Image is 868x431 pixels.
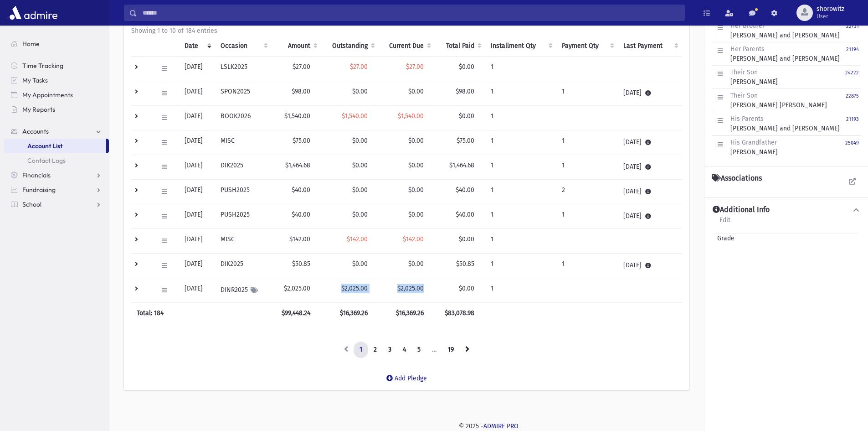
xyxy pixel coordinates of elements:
td: $50.85 [272,254,321,278]
a: 24222 [845,68,859,87]
td: 1 [485,278,556,303]
span: $0.00 [352,161,368,169]
td: [DATE] [179,57,215,81]
td: [DATE] [179,278,215,303]
span: $0.00 [408,88,424,95]
a: 21193 [846,114,859,133]
td: [DATE] [179,155,215,180]
td: PUSH2025 [215,180,272,204]
span: Account List [27,142,62,150]
td: [DATE] [179,204,215,229]
span: Accounts [22,127,49,135]
span: School [22,200,41,208]
span: $40.00 [456,186,474,194]
td: $142.00 [272,229,321,254]
button: Additional Info [712,205,861,215]
span: His Parents [730,115,764,123]
th: Occasion : activate to sort column ascending [215,36,272,57]
span: Grade [714,234,734,243]
span: Financials [22,171,51,179]
th: Outstanding: activate to sort column ascending [321,36,379,57]
span: $0.00 [352,137,368,145]
td: [DATE] [618,180,682,204]
th: Total: 184 [131,303,272,324]
span: $1,540.00 [342,112,368,120]
span: My Reports [22,105,55,114]
span: Their Son [730,92,758,99]
img: AdmirePro [7,4,60,22]
td: [DATE] [618,204,682,229]
td: $1,540.00 [272,106,321,130]
td: [DATE] [179,180,215,204]
span: $1,464.68 [449,161,474,169]
td: $27.00 [272,57,321,81]
div: [PERSON_NAME] and [PERSON_NAME] [730,44,840,63]
span: $142.00 [403,235,424,243]
span: $0.00 [408,260,424,268]
span: $0.00 [459,63,474,71]
div: [PERSON_NAME] [PERSON_NAME] [730,91,827,110]
span: Fundraising [22,186,56,194]
td: 1 [485,57,556,81]
td: DINR2025 [215,278,272,303]
a: Fundraising [4,182,109,197]
td: LSLK2025 [215,57,272,81]
td: PUSH2025 [215,204,272,229]
span: $2,025.00 [397,285,424,292]
span: $40.00 [456,211,474,218]
span: $0.00 [352,186,368,194]
td: [DATE] [179,130,215,155]
th: Installment Qty: activate to sort column ascending [485,36,556,57]
th: Date: activate to sort column ascending [179,36,215,57]
div: [PERSON_NAME] and [PERSON_NAME] [730,21,840,40]
span: $0.00 [408,211,424,218]
a: Home [4,36,109,51]
span: $2,025.00 [341,285,368,292]
th: Payment Qty: activate to sort column ascending [556,36,618,57]
a: My Appointments [4,88,109,102]
span: shorowitz [817,5,844,13]
td: 1 [556,254,618,278]
span: Home [22,40,40,48]
span: $75.00 [457,137,474,145]
td: DIK2025 [215,254,272,278]
td: 1 [556,130,618,155]
td: 1 [485,81,556,106]
a: 2 [368,342,383,358]
small: 22875 [846,93,859,99]
span: $142.00 [347,235,368,243]
span: Her Brother [730,22,765,30]
span: Their Son [730,68,758,76]
td: [DATE] [618,81,682,106]
span: $0.00 [408,161,424,169]
a: My Reports [4,102,109,117]
td: [DATE] [179,81,215,106]
td: 1 [485,204,556,229]
th: Total Paid: activate to sort column ascending [435,36,485,57]
td: 1 [485,106,556,130]
span: $27.00 [406,63,424,71]
th: $16,369.26 [321,303,379,324]
th: $99,448.24 [272,303,321,324]
span: $0.00 [459,112,474,120]
span: $0.00 [459,285,474,292]
td: 1 [485,229,556,254]
span: $0.00 [352,260,368,268]
div: [PERSON_NAME] and [PERSON_NAME] [730,114,840,133]
td: 1 [556,81,618,106]
td: SPON2025 [215,81,272,106]
a: 3 [382,342,397,358]
small: 21194 [846,47,859,52]
span: User [817,13,844,20]
th: $83,078.98 [435,303,485,324]
a: Edit [719,215,731,231]
span: Time Tracking [22,62,63,70]
td: [DATE] [179,106,215,130]
a: 19 [442,342,460,358]
a: School [4,197,109,212]
div: © 2025 - [124,421,853,431]
div: [PERSON_NAME] [730,138,778,157]
td: 2 [556,180,618,204]
a: 21194 [846,44,859,63]
td: 1 [485,155,556,180]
